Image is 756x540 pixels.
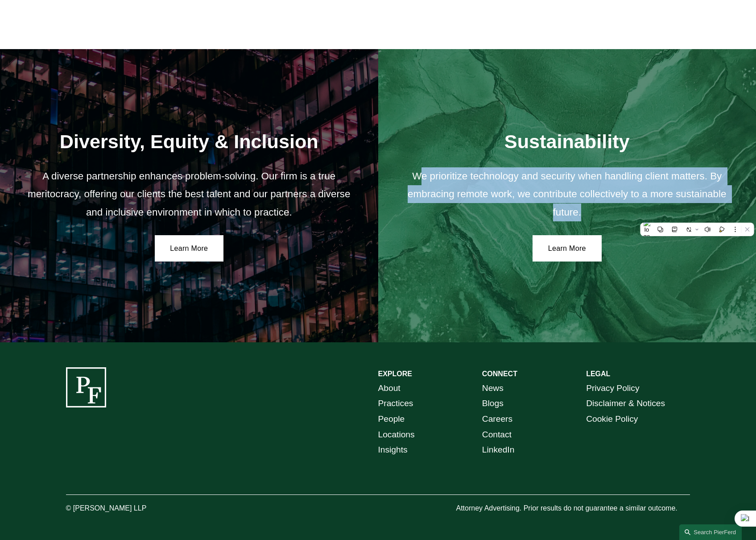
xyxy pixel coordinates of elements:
a: Learn More [533,235,602,262]
a: People [378,411,405,427]
a: Search this site [679,524,742,540]
a: Insights [378,442,408,458]
a: Disclaimer & Notices [586,396,665,411]
a: Privacy Policy [586,381,639,396]
h2: Sustainability [401,130,733,153]
p: © [PERSON_NAME] LLP [66,502,196,515]
a: Learn More [155,235,224,262]
a: Practices [378,396,413,411]
a: News [482,381,504,396]
p: We prioritize technology and security when handling client matters. By embracing remote work, we ... [401,167,733,221]
a: LinkedIn [482,442,515,458]
a: Contact [482,427,512,443]
a: Careers [482,411,512,427]
p: Attorney Advertising. Prior results do not guarantee a similar outcome. [456,502,690,515]
strong: EXPLORE [378,370,412,378]
h2: Diversity, Equity & Inclusion [23,130,355,153]
a: Cookie Policy [586,411,638,427]
a: About [378,381,401,396]
a: Blogs [482,396,504,411]
p: A diverse partnership enhances problem-solving. Our firm is a true meritocracy, offering our clie... [23,167,355,221]
strong: LEGAL [586,370,610,378]
strong: CONNECT [482,370,517,378]
a: Locations [378,427,415,443]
